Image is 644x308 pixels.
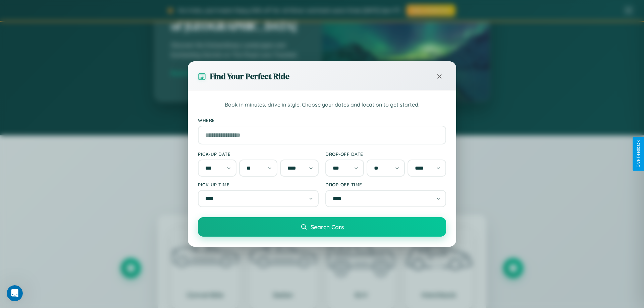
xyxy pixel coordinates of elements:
span: Search Cars [311,223,344,231]
label: Where [198,117,446,123]
label: Pick-up Time [198,182,319,187]
p: Book in minutes, drive in style. Choose your dates and location to get started. [198,101,446,109]
label: Drop-off Time [325,182,446,187]
button: Search Cars [198,217,446,237]
h3: Find Your Perfect Ride [210,71,289,82]
label: Drop-off Date [325,151,446,157]
label: Pick-up Date [198,151,319,157]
